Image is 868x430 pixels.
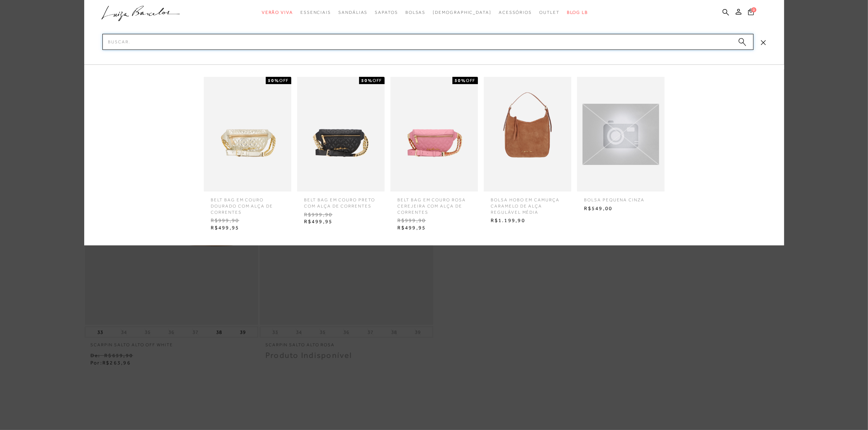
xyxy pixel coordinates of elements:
[392,192,476,215] span: BELT BAG EM COURO ROSA CEREJEIRA COM ALÇA DE CORRENTES
[751,7,756,12] span: 0
[455,78,466,83] strong: 50%
[486,192,569,215] span: BOLSA HOBO EM CAMURÇA CARAMELO DE ALÇA REGULÁVEL MÉDIA
[262,10,293,15] span: Verão Viva
[499,6,532,19] a: categoryNavScreenReaderText
[575,77,666,214] a: bolsa pequena cinza bolsa pequena cinza R$549,00
[746,8,756,18] button: 0
[300,6,331,19] a: categoryNavScreenReaderText
[279,78,289,83] span: OFF
[373,78,382,83] span: OFF
[262,6,293,19] a: categoryNavScreenReaderText
[539,10,560,15] span: Outlet
[206,222,289,233] span: R$499,95
[295,77,386,227] a: BELT BAG EM COURO PRETO COM ALÇA DE CORRENTES 50%OFF BELT BAG EM COURO PRETO COM ALÇA DE CORRENTE...
[433,6,491,19] a: noSubCategoriesText
[405,10,426,15] span: Bolsas
[300,10,331,15] span: Essenciais
[567,10,588,15] span: BLOG LB
[375,10,398,15] span: Sapatos
[499,10,532,15] span: Acessórios
[484,77,571,192] img: BOLSA HOBO EM CAMURÇA CARAMELO DE ALÇA REGULÁVEL MÉDIA
[486,215,569,226] span: R$1.199,90
[299,209,383,220] span: R$999,90
[204,77,291,192] img: BELT BAG EM COURO DOURADO COM ALÇA DE CORRENTES
[206,215,289,226] span: R$999,90
[579,192,663,203] span: bolsa pequena cinza
[390,77,478,192] img: BELT BAG EM COURO ROSA CEREJEIRA COM ALÇA DE CORRENTES
[392,215,476,226] span: R$999,90
[268,78,279,83] strong: 50%
[433,10,491,15] span: [DEMOGRAPHIC_DATA]
[482,77,573,226] a: BOLSA HOBO EM CAMURÇA CARAMELO DE ALÇA REGULÁVEL MÉDIA BOLSA HOBO EM CAMURÇA CARAMELO DE ALÇA REG...
[389,77,480,233] a: BELT BAG EM COURO ROSA CEREJEIRA COM ALÇA DE CORRENTES 50%OFF BELT BAG EM COURO ROSA CEREJEIRA CO...
[299,216,383,227] span: R$499,95
[539,6,560,19] a: categoryNavScreenReaderText
[202,77,293,233] a: BELT BAG EM COURO DOURADO COM ALÇA DE CORRENTES 50%OFF BELT BAG EM COURO DOURADO COM ALÇA DE CORR...
[338,6,367,19] a: categoryNavScreenReaderText
[567,6,588,19] a: BLOG LB
[405,6,426,19] a: categoryNavScreenReaderText
[361,78,373,83] strong: 50%
[102,34,754,50] input: Buscar.
[206,192,289,215] span: BELT BAG EM COURO DOURADO COM ALÇA DE CORRENTES
[577,104,665,165] img: bolsa pequena cinza
[392,222,476,233] span: R$499,95
[466,78,476,83] span: OFF
[297,77,385,192] img: BELT BAG EM COURO PRETO COM ALÇA DE CORRENTES
[299,192,383,209] span: BELT BAG EM COURO PRETO COM ALÇA DE CORRENTES
[338,10,367,15] span: Sandálias
[375,6,398,19] a: categoryNavScreenReaderText
[579,203,663,214] span: R$549,00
